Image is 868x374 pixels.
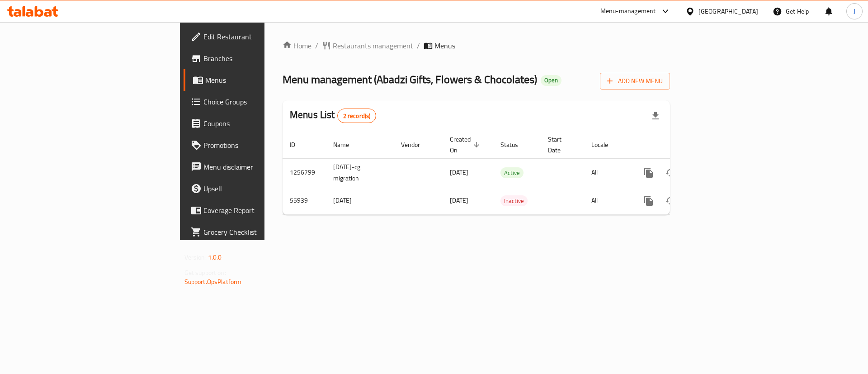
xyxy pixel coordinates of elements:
[322,40,413,51] a: Restaurants management
[500,196,528,206] span: Inactive
[333,139,361,150] span: Name
[184,156,325,178] a: Menu disclaimer
[631,131,732,159] th: Actions
[541,187,584,214] td: -
[584,187,631,214] td: All
[205,75,318,85] span: Menus
[607,76,663,87] span: Add New Menu
[283,40,670,51] nav: breadcrumb
[541,75,561,86] div: Open
[638,162,660,184] button: more
[290,108,376,123] h2: Menus List
[450,166,468,178] span: [DATE]
[600,6,656,17] div: Menu-management
[591,139,620,150] span: Locale
[337,109,377,123] div: Total records count
[184,47,325,69] a: Branches
[283,69,537,90] span: Menu management ( Abadzi Gifts, Flowers & Chocolates )
[203,183,318,194] span: Upsell
[184,178,325,199] a: Upsell
[326,187,394,214] td: [DATE]
[203,53,318,64] span: Branches
[203,96,318,107] span: Choice Groups
[184,26,325,47] a: Edit Restaurant
[660,162,681,184] button: Change Status
[584,158,631,187] td: All
[450,194,468,206] span: [DATE]
[698,6,758,16] div: [GEOGRAPHIC_DATA]
[203,205,318,216] span: Coverage Report
[184,276,242,288] a: Support.OpsPlatform
[401,139,432,150] span: Vendor
[326,158,394,187] td: [DATE]-cg migration
[184,251,207,263] span: Version:
[184,221,325,243] a: Grocery Checklist
[541,76,561,84] span: Open
[548,134,573,156] span: Start Date
[203,31,318,42] span: Edit Restaurant
[600,73,670,90] button: Add New Menu
[184,91,325,113] a: Choice Groups
[203,118,318,129] span: Coupons
[203,227,318,237] span: Grocery Checklist
[500,139,530,150] span: Status
[338,112,376,120] span: 2 record(s)
[184,267,226,279] span: Get support on:
[184,134,325,156] a: Promotions
[638,190,660,212] button: more
[434,40,455,51] span: Menus
[417,40,420,51] li: /
[645,105,666,127] div: Export file
[290,139,307,150] span: ID
[333,40,413,51] span: Restaurants management
[283,131,732,215] table: enhanced table
[660,190,681,212] button: Change Status
[184,199,325,221] a: Coverage Report
[203,161,318,172] span: Menu disclaimer
[854,6,855,16] span: J
[450,134,482,156] span: Created On
[208,251,222,263] span: 1.0.0
[500,168,524,178] span: Active
[184,113,325,134] a: Coupons
[203,140,318,151] span: Promotions
[184,69,325,91] a: Menus
[541,158,584,187] td: -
